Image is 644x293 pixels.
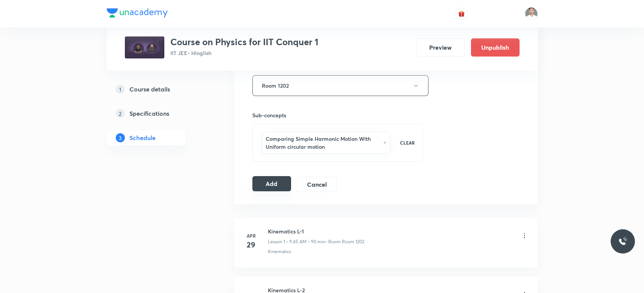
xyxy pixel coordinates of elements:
[266,135,379,151] h6: Comparing Simple Harmonic Motion With Uniform circular motion
[416,38,465,57] button: Preview
[170,36,318,47] h3: Course on Physics for IIT Conquer 1
[129,85,170,94] h5: Course details
[244,232,259,239] h6: Apr
[268,248,291,255] p: Kinematics
[107,106,210,121] a: 2Specifications
[525,7,538,20] img: Mant Lal
[107,8,168,19] a: Company Logo
[125,36,164,58] img: 9f45ac594d33438b89b6089bafb73e1d.jpg
[116,85,125,94] p: 1
[268,238,325,245] p: Lesson 1 • 9:45 AM • 90 min
[116,109,125,118] p: 2
[618,237,627,246] img: ttu
[325,238,364,245] p: • Room Room 1202
[455,8,468,20] button: avatar
[400,139,415,146] p: CLEAR
[252,75,428,96] button: Room 1202
[107,82,210,97] a: 1Course details
[252,176,291,191] button: Add
[252,111,423,119] h6: Sub-concepts
[129,109,169,118] h5: Specifications
[129,133,156,142] h5: Schedule
[107,8,168,17] img: Company Logo
[297,177,336,192] button: Cancel
[268,227,364,235] h6: Kinematics L-1
[458,10,465,17] img: avatar
[116,133,125,142] p: 3
[471,38,520,57] button: Unpublish
[170,49,318,57] p: IIT JEE • Hinglish
[244,239,259,250] h4: 29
